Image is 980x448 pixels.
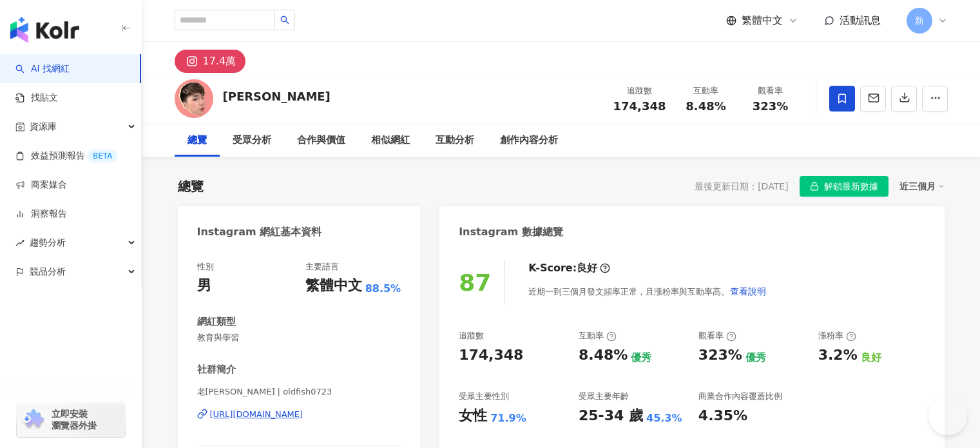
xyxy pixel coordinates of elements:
[178,177,204,195] div: 總覽
[197,315,236,329] div: 網紅類型
[746,84,795,97] div: 觀看率
[928,396,967,435] iframe: Help Scout Beacon - Open
[280,15,289,24] span: search
[10,17,79,43] img: logo
[682,84,731,97] div: 互動率
[15,63,70,75] a: searchAI 找網紅
[30,112,57,141] span: 資源庫
[579,406,643,426] div: 25-34 歲
[459,269,491,296] div: 87
[52,408,97,431] span: 立即安裝 瀏覽器外掛
[30,257,66,286] span: 競品分析
[915,14,924,28] span: 新
[197,386,401,398] span: 老[PERSON_NAME] | oldfish0723
[297,133,345,148] div: 合作與價值
[223,88,331,104] div: [PERSON_NAME]
[818,346,858,365] div: 3.2%
[30,228,66,257] span: 趨勢分析
[613,99,666,113] span: 174,348
[175,50,246,73] button: 17.4萬
[899,178,945,195] div: 近三個月
[579,391,629,402] div: 受眾主要年齡
[21,409,46,430] img: chrome extension
[840,14,881,26] span: 活動訊息
[698,330,736,342] div: 觀看率
[436,133,474,148] div: 互動分析
[15,239,24,248] span: rise
[197,225,322,239] div: Instagram 網紅基本資料
[15,150,117,162] a: 效益預測報告BETA
[197,363,236,376] div: 社群簡介
[197,332,401,344] span: 教育與學習
[305,276,362,296] div: 繁體中文
[742,14,783,28] span: 繁體中文
[613,84,666,97] div: 追蹤數
[579,330,617,342] div: 互動率
[210,409,303,420] div: [URL][DOMAIN_NAME]
[187,133,207,148] div: 總覽
[305,261,339,273] div: 主要語言
[753,100,789,113] span: 323%
[459,225,563,239] div: Instagram 數據總覽
[698,346,742,365] div: 323%
[459,330,484,342] div: 追蹤數
[528,261,610,275] div: K-Score :
[365,282,401,296] span: 88.5%
[197,409,401,420] a: [URL][DOMAIN_NAME]
[730,286,766,297] span: 查看說明
[577,261,597,275] div: 良好
[197,276,211,296] div: 男
[15,92,58,104] a: 找貼文
[15,179,67,191] a: 商案媒合
[459,346,523,365] div: 174,348
[233,133,271,148] div: 受眾分析
[698,391,782,402] div: 商業合作內容覆蓋比例
[175,79,213,118] img: KOL Avatar
[698,406,747,426] div: 4.35%
[197,261,214,273] div: 性別
[203,52,236,70] div: 17.4萬
[579,346,628,365] div: 8.48%
[686,100,725,113] span: 8.48%
[729,278,767,304] button: 查看說明
[646,411,682,425] div: 45.3%
[490,411,526,425] div: 71.9%
[818,330,856,342] div: 漲粉率
[800,176,889,197] button: 解鎖最新數據
[459,391,509,402] div: 受眾主要性別
[371,133,410,148] div: 相似網紅
[631,351,651,365] div: 優秀
[861,351,881,365] div: 良好
[824,177,878,197] span: 解鎖最新數據
[15,208,67,220] a: 洞察報告
[695,181,788,191] div: 最後更新日期：[DATE]
[745,351,766,365] div: 優秀
[500,133,558,148] div: 創作內容分析
[459,406,487,426] div: 女性
[528,278,767,304] div: 近期一到三個月發文頻率正常，且漲粉率與互動率高。
[17,402,125,437] a: chrome extension立即安裝 瀏覽器外掛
